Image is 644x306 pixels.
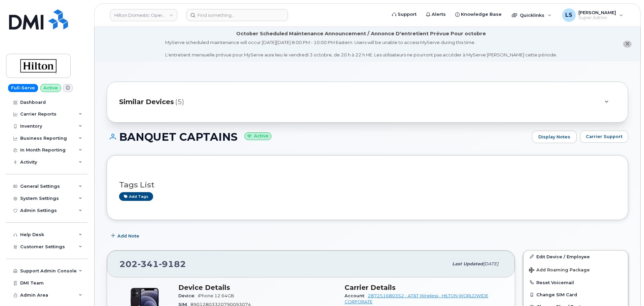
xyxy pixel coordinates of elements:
span: Similar Devices [119,97,174,107]
span: 202 [119,259,186,269]
a: Display Notes [532,131,577,143]
span: (5) [175,97,184,107]
span: 341 [138,259,159,269]
span: Device [178,293,198,298]
button: Add Note [107,230,145,242]
h3: Device Details [178,283,336,292]
span: Last updated [452,261,483,266]
h1: BANQUET CAPTAINS [107,131,529,143]
span: [DATE] [483,261,498,266]
button: Change SIM Card [524,289,628,301]
button: close notification [623,41,632,48]
h3: Tags List [119,181,616,189]
span: Carrier Support [586,133,622,140]
h3: Carrier Details [345,283,503,292]
div: October Scheduled Maintenance Announcement / Annonce D'entretient Prévue Pour octobre [236,30,486,37]
a: 287251680352 - AT&T Wireless - HILTON WORLDWIDE CORPORATE [345,293,488,304]
small: Active [244,132,272,140]
span: iPhone 12 64GB [198,293,234,298]
span: Add Note [117,233,139,239]
div: MyServe scheduled maintenance will occur [DATE][DATE] 8:00 PM - 10:00 PM Eastern. Users will be u... [165,39,557,58]
iframe: Messenger Launcher [615,277,639,301]
button: Reset Voicemail [524,276,628,289]
a: Add tags [119,192,153,201]
a: Edit Device / Employee [524,251,628,263]
span: Add Roaming Package [529,267,590,274]
button: Carrier Support [580,131,628,143]
button: Add Roaming Package [524,263,628,276]
span: Account [345,293,368,298]
span: 9182 [159,259,186,269]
